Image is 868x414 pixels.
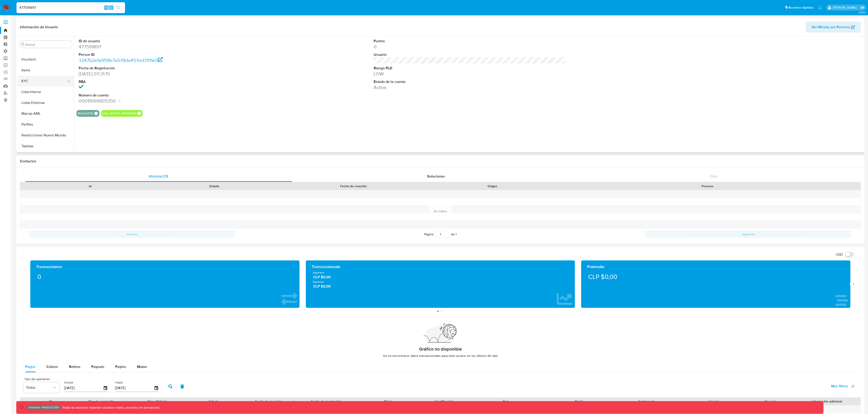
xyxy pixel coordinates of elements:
[104,5,108,10] span: ⌥
[818,6,822,9] a: Notificaciones
[79,93,271,98] dt: Número de cuenta
[455,232,457,236] span: 1
[79,71,271,77] dd: [DATE] 07:31:15
[17,54,74,65] button: Insurtech
[17,97,74,108] button: Listas Externas
[558,184,857,188] div: Proceso
[79,57,163,63] a: 3247b2e1a951fe7a578da457ed3191e5
[29,231,235,238] button: Anterior
[374,71,566,77] dd: LOW
[21,42,25,46] button: Buscar
[26,42,70,47] input: Buscar
[17,130,74,141] button: Restricciones Nuevo Mundo
[374,79,566,84] dt: Estado de la cuenta
[156,184,274,188] div: Estado
[28,407,59,408] p: Ambiente: PRODUCCIÓN
[17,5,125,11] input: Buscar usuario o caso...
[427,174,445,179] span: Soluciones
[31,184,149,188] div: Id
[79,79,271,84] dt: RBA
[17,119,74,130] button: Perfiles
[806,22,861,33] button: Ver Mirada por Persona
[788,5,814,10] span: Accesos rápidos
[374,84,566,91] dd: Activa
[424,231,457,238] span: Página de
[646,231,851,238] button: Siguiente
[79,66,271,71] dt: Fecha de Registración
[433,184,551,188] div: Origen
[710,174,717,179] span: Chat
[17,108,74,119] button: Marcas AML
[17,141,74,152] button: Tarjetas
[61,405,160,410] p: Todas las acciones impactan usuarios reales, proceda con precaución.
[17,87,74,97] button: Lista Interna
[20,25,58,29] h1: Información de Usuario
[860,5,865,10] a: Salir
[374,44,566,50] dd: 0
[79,52,271,57] dt: Person ID
[20,159,861,164] h1: Contactos
[374,39,566,44] dt: Puntos
[79,44,271,50] dd: 477519897
[811,22,850,33] span: Ver Mirada por Persona
[374,52,566,57] dt: Usuario
[149,174,168,179] span: Historial CX
[79,39,271,44] dt: ID de usuario
[17,65,74,76] button: Items
[79,98,271,104] dd: 00011069905350
[280,184,427,188] div: Fecha de creación
[17,76,70,87] button: KYC
[114,5,123,11] button: search-icon
[833,5,858,10] p: leandrojossue.ramirez@mercadolibre.com.co
[374,66,566,71] dt: Riesgo PLD
[111,5,112,10] span: s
